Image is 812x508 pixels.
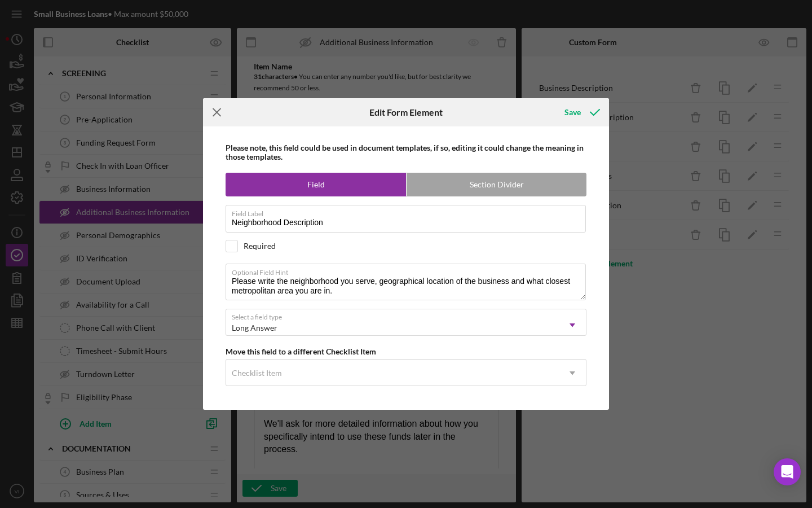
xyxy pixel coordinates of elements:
[9,9,234,34] div: This form will give us a broad overview of the business and your financing request.
[9,47,234,85] div: We'll ask for more detailed information about how you specifically intend to use these funds late...
[564,101,581,124] div: Save
[244,242,276,251] div: Required
[226,347,376,356] b: Move this field to a different Checklist Item
[232,264,586,277] label: Optional Field Hint
[9,9,234,224] body: Rich Text Area. Press ALT-0 for help.
[226,264,586,300] textarea: Please write the neighborhood you serve, geographical location of the business and what closest m...
[232,205,586,218] label: Field Label
[774,458,801,485] div: Open Intercom Messenger
[9,9,234,21] body: Rich Text Area. Press ALT-0 for help.
[553,101,609,124] button: Save
[369,107,443,117] h6: Edit Form Element
[9,99,231,134] em: Please think about whether or not this loan is enough to complete your project. It's important th...
[232,369,282,378] div: Checklist Item
[226,143,584,161] b: Please note, this field could be used in document templates, if so, editing it could change the m...
[232,323,277,332] div: Long Answer
[407,173,586,196] label: Section Divider
[226,173,406,196] label: Field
